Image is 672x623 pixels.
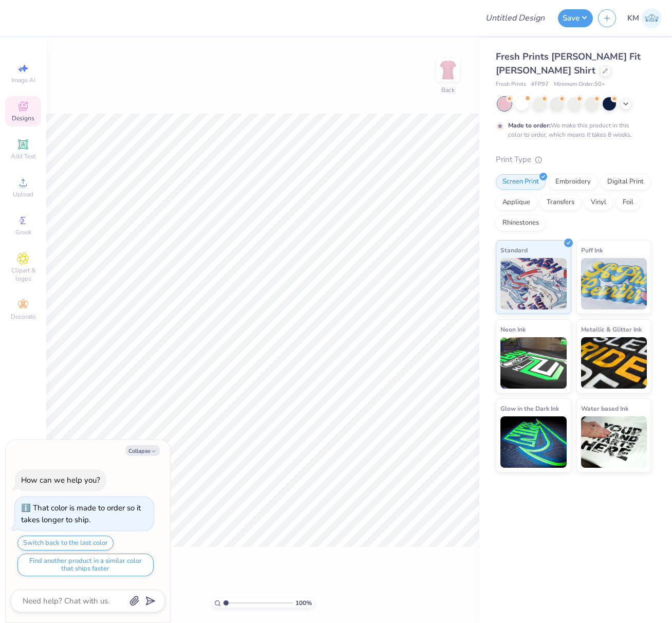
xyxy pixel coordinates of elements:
span: Puff Ink [581,245,603,255]
span: Image AI [11,76,35,84]
div: Digital Print [601,174,650,190]
img: Metallic & Glitter Ink [581,337,647,389]
input: Untitled Design [477,8,553,28]
span: # FP97 [531,80,549,89]
img: Standard [500,258,567,309]
span: Fresh Prints [496,80,526,89]
div: Transfers [540,195,581,210]
img: Puff Ink [581,258,647,309]
button: Save [558,9,593,27]
div: We make this product in this color to order, which means it takes 8 weeks. [508,121,634,139]
img: Back [438,60,458,80]
div: That color is made to order so it takes longer to ship. [21,503,141,525]
span: Greek [15,228,31,236]
span: 100 % [295,598,312,608]
span: Water based Ink [581,403,628,414]
span: Minimum Order: 50 + [554,80,605,89]
img: Katrina Mae Mijares [642,8,662,28]
span: Glow in the Dark Ink [500,403,559,414]
span: Designs [12,114,34,122]
div: Foil [616,195,640,210]
div: Rhinestones [496,215,546,231]
a: KM [627,8,662,28]
span: Standard [500,245,528,255]
div: Vinyl [584,195,613,210]
div: How can we help you? [21,475,100,485]
span: KM [627,12,639,24]
div: Embroidery [549,174,598,190]
div: Screen Print [496,174,546,190]
button: Collapse [125,445,160,456]
strong: Made to order: [508,121,551,130]
span: Clipart & logos [5,266,41,283]
span: Neon Ink [500,324,526,335]
button: Switch back to the last color [17,536,114,551]
img: Water based Ink [581,416,647,468]
div: Print Type [496,154,651,166]
div: Applique [496,195,537,210]
img: Neon Ink [500,337,567,389]
span: Metallic & Glitter Ink [581,324,642,335]
span: Add Text [11,152,35,160]
img: Glow in the Dark Ink [500,416,567,468]
span: Fresh Prints [PERSON_NAME] Fit [PERSON_NAME] Shirt [496,50,641,77]
div: Back [441,85,455,95]
button: Find another product in a similar color that ships faster [17,554,154,576]
span: Upload [13,190,33,198]
span: Decorate [11,313,35,321]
